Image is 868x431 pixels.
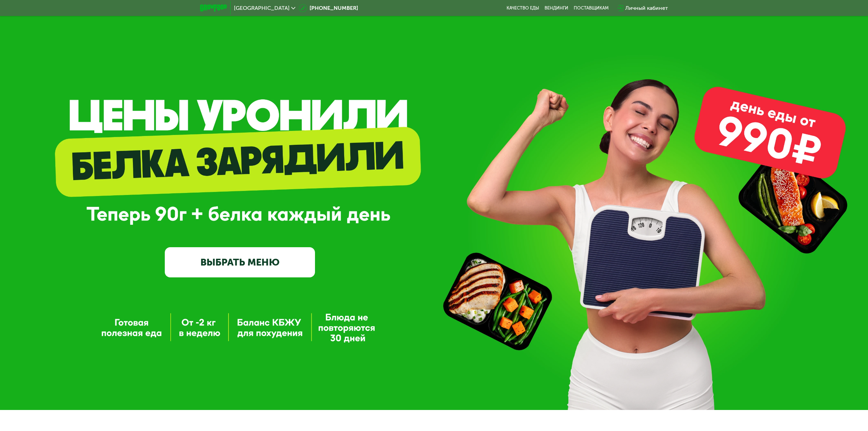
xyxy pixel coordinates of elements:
a: Вендинги [545,5,568,11]
a: [PHONE_NUMBER] [299,4,358,12]
div: Личный кабинет [625,4,668,12]
a: ВЫБРАТЬ МЕНЮ [165,247,315,277]
div: поставщикам [574,5,609,11]
a: Качество еды [507,5,539,11]
span: [GEOGRAPHIC_DATA] [234,5,290,11]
